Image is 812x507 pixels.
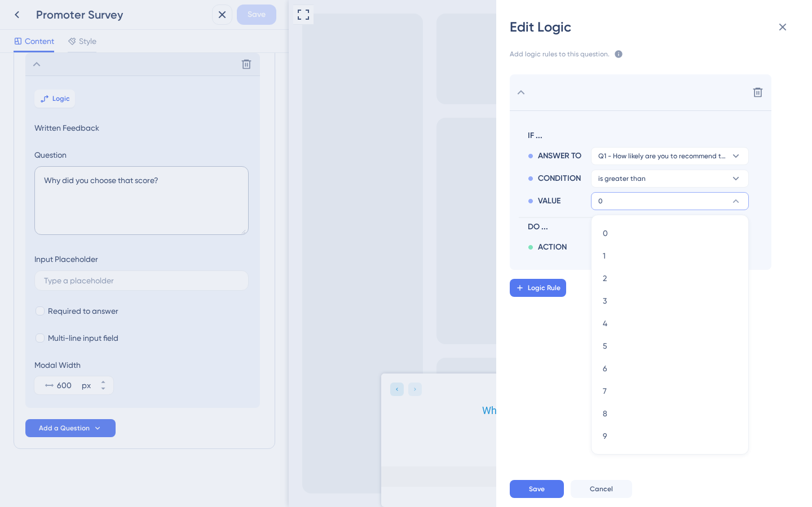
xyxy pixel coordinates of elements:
span: is greater than [598,174,646,183]
button: 6 [598,357,742,380]
span: 3 [603,294,607,308]
span: 0 [603,226,608,240]
span: 2 [603,272,607,285]
span: Q1 - How likely are you to recommend this product to a friend or colleague? [598,152,726,161]
span: 1 [603,249,606,263]
span: Add logic rules to this question. [510,50,610,61]
button: 4 [598,312,742,335]
span: Cancel [590,484,613,493]
button: 2 [598,267,742,290]
iframe: UserGuiding Survey [92,373,431,507]
span: 7 [603,384,607,398]
button: 3 [598,290,742,312]
button: 9 [598,425,742,447]
button: is greater than [591,170,749,188]
span: ACTION [538,241,567,254]
button: Logic Rule [510,279,566,297]
button: 7 [598,380,742,402]
button: Q1 - How likely are you to recommend this product to a friend or colleague? [591,147,749,165]
span: VALUE [538,194,561,208]
span: 8 [603,407,607,420]
button: 5 [598,335,742,357]
span: CONDITION [538,172,581,185]
button: Cancel [571,480,632,498]
button: 0 [591,192,749,210]
span: Save [529,484,545,493]
span: Logic Rule [528,283,561,292]
button: 8 [598,402,742,425]
span: ANSWER TO [538,149,581,163]
span: 4 [603,317,607,330]
span: 5 [603,339,607,353]
button: Save [510,480,564,498]
button: 1 [598,244,742,267]
span: 9 [603,429,607,443]
span: 0 [598,197,603,206]
button: 0 [598,222,742,244]
span: DO ... [528,220,744,234]
div: Edit Logic [510,18,798,36]
span: 6 [603,362,607,375]
span: IF ... [528,129,744,143]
